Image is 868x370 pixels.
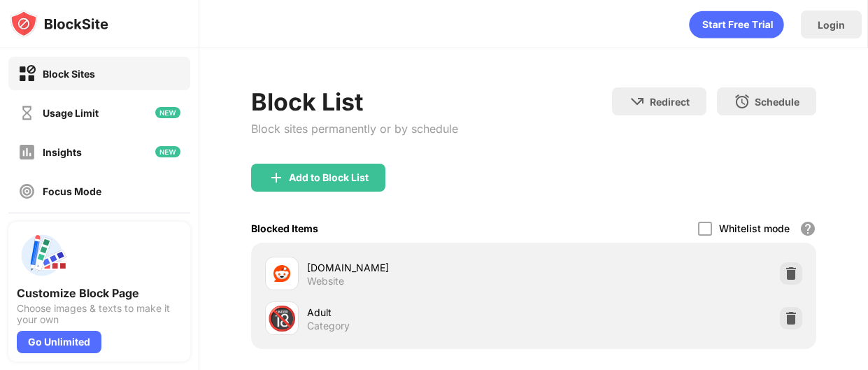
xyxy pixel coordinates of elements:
[17,286,182,300] div: Customize Block Page
[10,10,108,38] img: logo-blocksite.svg
[251,122,458,136] div: Block sites permanently or by schedule
[689,10,784,38] div: animation
[18,183,36,200] img: focus-off.svg
[267,304,297,333] div: 🔞
[17,230,67,280] img: push-custom-page.svg
[251,222,318,234] div: Blocked Items
[818,19,845,31] div: Login
[755,96,799,108] div: Schedule
[307,320,350,332] div: Category
[43,185,101,197] div: Focus Mode
[17,303,182,325] div: Choose images & texts to make it your own
[307,305,534,320] div: Adult
[650,96,690,108] div: Redirect
[251,87,458,116] div: Block List
[43,146,82,158] div: Insights
[18,65,36,83] img: block-on.svg
[155,146,180,157] img: new-icon.svg
[307,260,534,275] div: [DOMAIN_NAME]
[17,331,101,353] div: Go Unlimited
[273,265,290,282] img: favicons
[43,107,99,119] div: Usage Limit
[719,222,790,234] div: Whitelist mode
[307,275,344,287] div: Website
[18,143,36,161] img: insights-off.svg
[155,107,180,118] img: new-icon.svg
[289,172,369,183] div: Add to Block List
[43,68,95,80] div: Block Sites
[18,104,36,122] img: time-usage-off.svg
